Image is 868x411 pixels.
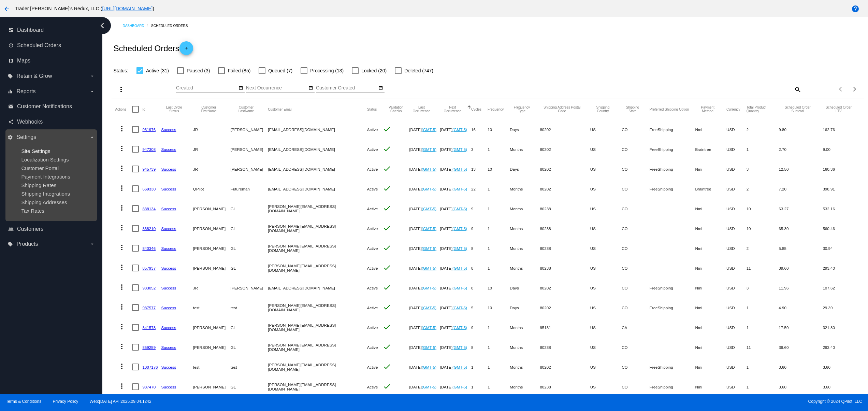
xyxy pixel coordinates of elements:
[422,167,436,171] a: (GMT-5)
[268,199,367,218] mat-cell: [PERSON_NAME][EMAIL_ADDRESS][DOMAIN_NAME]
[779,278,823,298] mat-cell: 11.96
[540,238,590,258] mat-cell: 80238
[231,317,268,337] mat-cell: GL
[17,103,72,110] span: Customer Notifications
[268,238,367,258] mat-cell: [PERSON_NAME][EMAIL_ADDRESS][DOMAIN_NAME]
[622,105,643,113] button: Change sorting for ShippingState
[779,139,823,159] mat-cell: 2.70
[440,119,471,139] mat-cell: [DATE]
[488,238,510,258] mat-cell: 1
[422,207,436,211] a: (GMT-5)
[17,42,61,48] span: Scheduled Orders
[231,159,268,179] mat-cell: [PERSON_NAME]
[747,317,779,337] mat-cell: 1
[747,278,779,298] mat-cell: 3
[726,317,747,337] mat-cell: USD
[409,218,440,238] mat-cell: [DATE]
[8,43,14,48] i: update
[118,243,126,252] mat-icon: more_vert
[590,119,622,139] mat-cell: US
[422,246,436,251] a: (GMT-5)
[21,174,70,180] span: Payment Integrations
[118,164,126,172] mat-icon: more_vert
[488,278,510,298] mat-cell: 10
[510,218,540,238] mat-cell: Months
[231,105,262,113] button: Change sorting for CustomerLastName
[779,218,823,238] mat-cell: 65.30
[540,298,590,317] mat-cell: 80202
[823,119,860,139] mat-cell: 162.76
[268,179,367,199] mat-cell: [EMAIL_ADDRESS][DOMAIN_NAME]
[851,5,859,13] mat-icon: help
[409,119,440,139] mat-cell: [DATE]
[747,179,779,199] mat-cell: 2
[452,306,467,310] a: (GMT-5)
[122,20,151,31] a: Dashboard
[823,317,860,337] mat-cell: 321.80
[161,207,176,211] a: Success
[231,119,268,139] mat-cell: [PERSON_NAME]
[622,278,650,298] mat-cell: CO
[540,199,590,218] mat-cell: 80238
[193,119,231,139] mat-cell: JR
[823,179,860,199] mat-cell: 398.91
[8,27,14,33] i: dashboard
[102,6,153,11] a: [URL][DOMAIN_NAME]
[161,266,176,270] a: Success
[622,199,650,218] mat-cell: CO
[268,258,367,278] mat-cell: [PERSON_NAME][EMAIL_ADDRESS][DOMAIN_NAME]
[268,139,367,159] mat-cell: [EMAIL_ADDRESS][DOMAIN_NAME]
[142,147,156,152] a: 947308
[268,298,367,317] mat-cell: [PERSON_NAME][EMAIL_ADDRESS][DOMAIN_NAME]
[590,218,622,238] mat-cell: US
[510,139,540,159] mat-cell: Months
[193,159,231,179] mat-cell: JR
[622,218,650,238] mat-cell: CO
[21,157,69,162] a: Localization Settings
[118,224,126,232] mat-icon: more_vert
[726,258,747,278] mat-cell: USD
[695,159,726,179] mat-cell: Nmi
[21,208,44,214] a: Tax Rates
[823,159,860,179] mat-cell: 160.36
[193,238,231,258] mat-cell: [PERSON_NAME]
[142,266,156,270] a: 857937
[440,179,471,199] mat-cell: [DATE]
[747,199,779,218] mat-cell: 10
[590,298,622,317] mat-cell: US
[823,199,860,218] mat-cell: 532.16
[622,179,650,199] mat-cell: CO
[21,165,59,171] span: Customer Portal
[488,199,510,218] mat-cell: 1
[695,199,726,218] mat-cell: Nmi
[590,238,622,258] mat-cell: US
[161,127,176,132] a: Success
[590,317,622,337] mat-cell: US
[17,58,30,64] span: Maps
[726,179,747,199] mat-cell: USD
[488,298,510,317] mat-cell: 10
[747,119,779,139] mat-cell: 2
[488,119,510,139] mat-cell: 10
[8,55,95,66] a: map Maps
[726,119,747,139] mat-cell: USD
[142,286,156,290] a: 983052
[540,159,590,179] mat-cell: 80202
[779,298,823,317] mat-cell: 4.90
[21,182,56,188] span: Shipping Rates
[193,199,231,218] mat-cell: [PERSON_NAME]
[540,278,590,298] mat-cell: 80202
[650,119,695,139] mat-cell: FreeShipping
[471,107,481,111] button: Change sorting for Cycles
[747,139,779,159] mat-cell: 1
[726,298,747,317] mat-cell: USD
[779,105,816,113] button: Change sorting for Subtotal
[268,119,367,139] mat-cell: [EMAIL_ADDRESS][DOMAIN_NAME]
[823,258,860,278] mat-cell: 293.40
[650,159,695,179] mat-cell: FreeShipping
[695,317,726,337] mat-cell: Nmi
[540,179,590,199] mat-cell: 80202
[231,218,268,238] mat-cell: GL
[440,218,471,238] mat-cell: [DATE]
[452,187,467,191] a: (GMT-5)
